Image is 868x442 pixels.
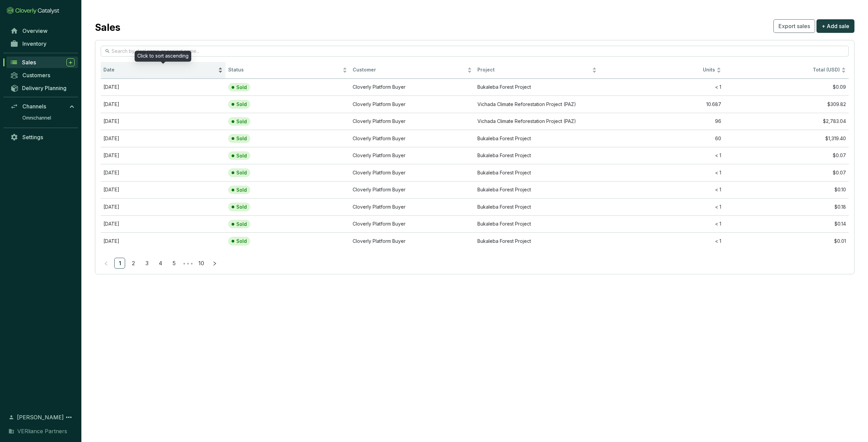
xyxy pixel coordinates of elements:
li: 2 [128,258,139,269]
td: $0.18 [724,198,849,215]
td: 60 [599,130,724,147]
span: [PERSON_NAME] [17,413,64,421]
td: $309.82 [724,96,849,113]
a: Overview [7,25,78,37]
a: 10 [196,258,206,268]
th: Status [225,62,350,79]
td: $0.14 [724,215,849,233]
a: Sales [6,57,78,68]
span: + Add sale [822,22,849,30]
td: $0.07 [724,147,849,164]
span: Overview [22,27,47,34]
td: $0.07 [724,164,849,181]
td: < 1 [599,232,724,250]
td: < 1 [599,79,724,96]
li: Next 5 Pages [182,258,193,269]
td: Apr 26 2024 [101,130,225,147]
span: Project [477,67,591,73]
span: Units [602,67,715,73]
td: < 1 [599,198,724,215]
p: Sold [236,119,247,125]
a: 2 [128,258,138,268]
a: 4 [155,258,165,268]
li: 4 [155,258,166,269]
span: ••• [182,258,193,269]
span: Sales [22,59,36,66]
td: Bukaleba Forest Project [475,164,599,181]
span: Settings [22,134,43,141]
p: Sold [236,170,247,176]
td: 10.687 [599,96,724,113]
td: $0.09 [724,79,849,96]
a: Inventory [7,38,78,49]
td: Jan 20 2024 [101,232,225,250]
a: 5 [169,258,179,268]
td: $2,783.04 [724,113,849,130]
td: Cloverly Platform Buyer [350,96,475,113]
span: Customers [22,72,50,79]
p: Sold [236,153,247,159]
span: left [104,261,108,266]
th: Date [101,62,225,79]
td: Bukaleba Forest Project [475,147,599,164]
span: Channels [22,103,46,110]
td: < 1 [599,181,724,198]
p: Sold [236,101,247,107]
p: Sold [236,135,247,142]
a: Customers [7,69,78,81]
span: Omnichannel [22,114,51,121]
li: Next Page [209,258,220,269]
span: Date [103,67,217,73]
div: Click to sort ascending [135,51,191,62]
button: left [101,258,112,269]
td: Cloverly Platform Buyer [350,181,475,198]
span: Status [228,67,341,73]
td: Cloverly Platform Buyer [350,79,475,96]
td: < 1 [599,164,724,181]
p: Sold [236,204,247,210]
td: Cloverly Platform Buyer [350,130,475,147]
button: right [209,258,220,269]
th: Units [599,62,724,79]
td: Cloverly Platform Buyer [350,164,475,181]
p: Sold [236,187,247,193]
span: Total (USD) [813,67,840,72]
li: Previous Page [101,258,112,269]
td: Bukaleba Forest Project [475,130,599,147]
td: May 27 2025 [101,113,225,130]
td: < 1 [599,215,724,233]
p: Sold [236,221,247,227]
button: Export sales [773,19,815,33]
td: Dec 20 2023 [101,198,225,215]
li: 5 [169,258,179,269]
td: Feb 19 2025 [101,96,225,113]
td: $0.10 [724,181,849,198]
span: Inventory [22,40,46,47]
td: Cloverly Platform Buyer [350,232,475,250]
span: VERliance Partners [17,427,67,435]
th: Project [475,62,599,79]
td: Bukaleba Forest Project [475,232,599,250]
span: Export sales [778,22,810,30]
span: Customer [353,67,466,73]
a: Delivery Planning [7,82,78,93]
td: Bukaleba Forest Project [475,79,599,96]
td: Cloverly Platform Buyer [350,113,475,130]
td: Bukaleba Forest Project [475,181,599,198]
td: Cloverly Platform Buyer [350,198,475,215]
li: 3 [141,258,152,269]
td: Jun 23 2023 [101,181,225,198]
td: Cloverly Platform Buyer [350,215,475,233]
td: Vichada Climate Reforestation Project (PAZ) [475,96,599,113]
td: $1,319.40 [724,130,849,147]
td: < 1 [599,147,724,164]
td: Vichada Climate Reforestation Project (PAZ) [475,113,599,130]
td: Bukaleba Forest Project [475,198,599,215]
th: Customer [350,62,475,79]
td: $0.01 [724,232,849,250]
td: Nov 22 2023 [101,164,225,181]
td: Nov 05 2023 [101,215,225,233]
h2: Sales [95,20,120,35]
a: Omnichannel [19,113,78,123]
td: Bukaleba Forest Project [475,215,599,233]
